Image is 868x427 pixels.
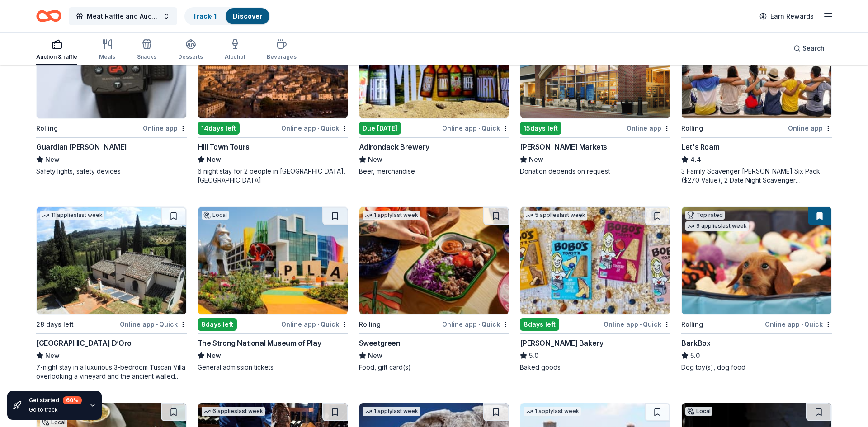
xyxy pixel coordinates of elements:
div: Due [DATE] [359,122,401,135]
div: 14 days left [198,122,240,135]
div: Hill Town Tours [198,141,250,152]
span: • [801,321,803,328]
button: Track· 1Discover [184,7,270,25]
a: Image for The Strong National Museum of PlayLocal8days leftOnline app•QuickThe Strong National Mu... [198,206,348,372]
div: General admission tickets [198,363,348,372]
div: Desserts [178,53,203,61]
div: Rolling [36,123,58,134]
span: New [207,350,221,361]
div: Online app Quick [765,319,832,330]
a: Image for Bobo's Bakery5 applieslast week8days leftOnline app•Quick[PERSON_NAME] Bakery5.0Baked g... [520,206,670,372]
span: • [478,321,480,328]
div: Online app Quick [604,319,670,330]
div: Online app [143,122,187,134]
a: Image for Villa Sogni D’Oro11 applieslast week28 days leftOnline app•Quick[GEOGRAPHIC_DATA] D’Oro... [36,206,187,381]
div: 8 days left [520,318,559,331]
div: [PERSON_NAME] Markets [520,141,607,152]
a: Discover [233,12,262,20]
div: 3 Family Scavenger [PERSON_NAME] Six Pack ($270 Value), 2 Date Night Scavenger [PERSON_NAME] Two ... [681,167,832,185]
div: Sweetgreen [359,338,401,348]
button: Meals [99,35,115,65]
span: New [207,154,221,165]
div: The Strong National Museum of Play [198,338,321,348]
div: 7-night stay in a luxurious 3-bedroom Tuscan Villa overlooking a vineyard and the ancient walled ... [36,363,187,381]
div: [PERSON_NAME] Bakery [520,338,603,348]
span: • [317,125,319,132]
span: • [640,321,642,328]
div: Rolling [359,319,381,330]
div: 6 applies last week [202,407,265,416]
span: New [529,154,543,165]
a: Image for Let's Roam2 applieslast weekRollingOnline appLet's Roam4.43 Family Scavenger [PERSON_NA... [681,10,832,185]
div: Let's Roam [681,141,719,152]
div: Online app [627,122,670,134]
img: Image for Villa Sogni D’Oro [37,207,186,314]
div: Food, gift card(s) [359,363,509,372]
span: New [368,350,382,361]
div: Online app Quick [281,122,348,134]
div: Donation depends on request [520,167,670,176]
div: 11 applies last week [40,211,104,220]
div: 8 days left [198,318,237,331]
div: Local [202,211,229,220]
span: • [317,321,319,328]
div: [GEOGRAPHIC_DATA] D’Oro [36,338,132,348]
button: Snacks [137,35,156,65]
img: Image for Sweetgreen [359,207,509,314]
div: Online app [788,122,832,134]
a: Image for Hill Town Tours 7 applieslast week14days leftOnline app•QuickHill Town ToursNew6 night ... [198,10,348,185]
div: Local [685,407,712,416]
a: Image for Guardian Angel Device2 applieslast weekRollingOnline appGuardian [PERSON_NAME]NewSafety... [36,10,187,176]
div: 60 % [63,396,82,404]
div: Top rated [685,211,725,220]
div: 9 applies last week [685,221,749,231]
div: Rolling [681,319,703,330]
button: Alcohol [225,35,245,65]
div: 28 days left [36,319,74,330]
button: Search [786,39,832,57]
a: Track· 1 [193,12,217,20]
a: Home [36,5,61,27]
a: Image for BarkBoxTop rated9 applieslast weekRollingOnline app•QuickBarkBox5.0Dog toy(s), dog food [681,206,832,372]
a: Image for Weis Markets2 applieslast week15days leftOnline app[PERSON_NAME] MarketsNewDonation dep... [520,10,670,176]
div: Meals [99,53,115,61]
div: Baked goods [520,363,670,372]
div: Rolling [681,123,703,134]
div: 1 apply last week [363,211,420,220]
div: Go to track [29,406,82,413]
div: Snacks [137,53,156,61]
div: Online app Quick [120,319,187,330]
button: Desserts [178,35,203,65]
div: Beer, merchandise [359,167,509,176]
div: 15 days left [520,122,561,135]
span: 5.0 [690,350,700,361]
div: Auction & raffle [36,53,77,61]
div: BarkBox [681,338,710,348]
div: Alcohol [225,53,245,61]
span: New [45,154,60,165]
span: New [45,350,60,361]
span: Meat Raffle and Auction [87,11,159,22]
a: Image for Adirondack BreweryLocalDue [DATE]Online app•QuickAdirondack BreweryNewBeer, merchandise [359,10,509,176]
span: 4.4 [690,154,701,165]
img: Image for Bobo's Bakery [520,207,670,314]
a: Image for Sweetgreen1 applylast weekRollingOnline app•QuickSweetgreenNewFood, gift card(s) [359,206,509,372]
div: 1 apply last week [363,407,420,416]
div: 5 applies last week [524,211,587,220]
div: Safety lights, safety devices [36,167,187,176]
img: Image for The Strong National Museum of Play [198,207,348,314]
span: Search [802,43,825,54]
div: 1 apply last week [524,407,581,416]
div: Online app Quick [281,319,348,330]
span: 5.0 [529,350,538,361]
div: Dog toy(s), dog food [681,363,832,372]
div: Guardian [PERSON_NAME] [36,141,127,152]
span: New [368,154,382,165]
span: • [156,321,158,328]
button: Meat Raffle and Auction [69,7,177,25]
img: Image for BarkBox [682,207,831,314]
div: Get started [29,396,82,404]
div: 6 night stay for 2 people in [GEOGRAPHIC_DATA], [GEOGRAPHIC_DATA] [198,167,348,185]
a: Earn Rewards [754,8,819,24]
button: Auction & raffle [36,35,77,65]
